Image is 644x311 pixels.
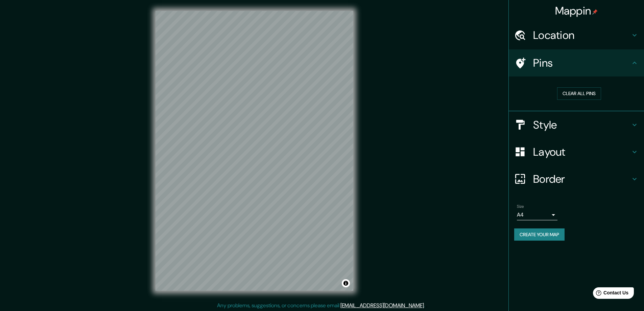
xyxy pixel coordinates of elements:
a: [EMAIL_ADDRESS][DOMAIN_NAME] [340,302,424,309]
button: Clear all pins [557,87,601,100]
button: Toggle attribution [342,279,350,287]
img: pin-icon.png [592,9,598,15]
div: Style [509,111,644,138]
h4: Layout [533,145,630,159]
canvas: Map [156,11,353,291]
div: Pins [509,49,644,76]
h4: Border [533,172,630,186]
div: Border [509,165,644,193]
h4: Mappin [555,4,598,18]
iframe: Help widget launcher [584,285,637,304]
div: . [425,302,426,310]
button: Create your map [514,228,565,241]
label: Size [517,203,524,209]
div: Location [509,22,644,49]
div: . [426,302,427,310]
div: A4 [517,209,557,220]
h4: Style [533,118,630,132]
p: Any problems, suggestions, or concerns please email . [217,302,425,310]
div: Layout [509,138,644,165]
h4: Location [533,28,630,42]
h4: Pins [533,56,630,70]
